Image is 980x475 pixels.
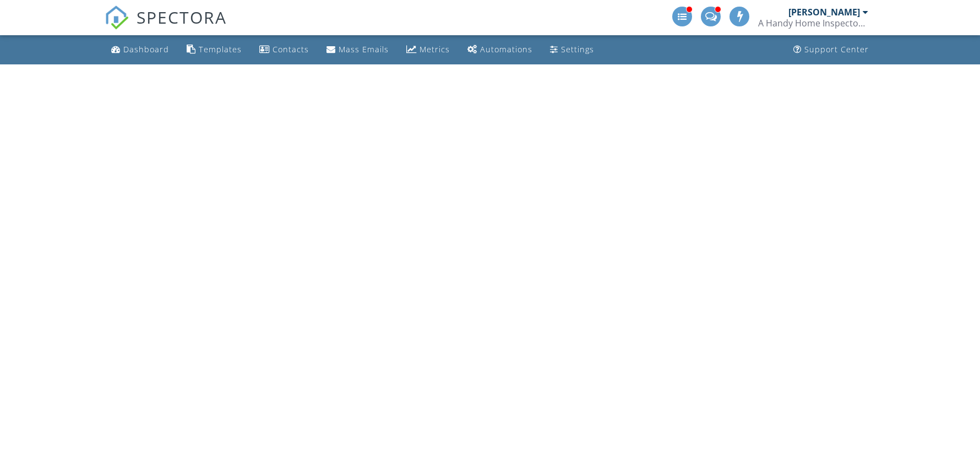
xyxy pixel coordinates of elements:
[480,44,532,54] div: Automations
[107,40,173,60] a: Dashboard
[105,6,129,30] img: The Best Home Inspection Software - Spectora
[273,44,309,54] div: Contacts
[789,40,873,60] a: Support Center
[322,40,393,60] a: Mass Emails
[788,7,860,18] div: [PERSON_NAME]
[804,44,869,54] div: Support Center
[255,40,313,60] a: Contacts
[105,15,227,38] a: SPECTORA
[420,44,450,54] div: Metrics
[463,40,537,60] a: Automations (Advanced)
[758,18,868,29] div: A Handy Home Inspector, Inc.
[137,6,227,29] span: SPECTORA
[546,40,598,60] a: Settings
[123,44,169,54] div: Dashboard
[182,40,246,60] a: Templates
[339,44,389,54] div: Mass Emails
[199,44,242,54] div: Templates
[402,40,454,60] a: Metrics
[561,44,594,54] div: Settings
